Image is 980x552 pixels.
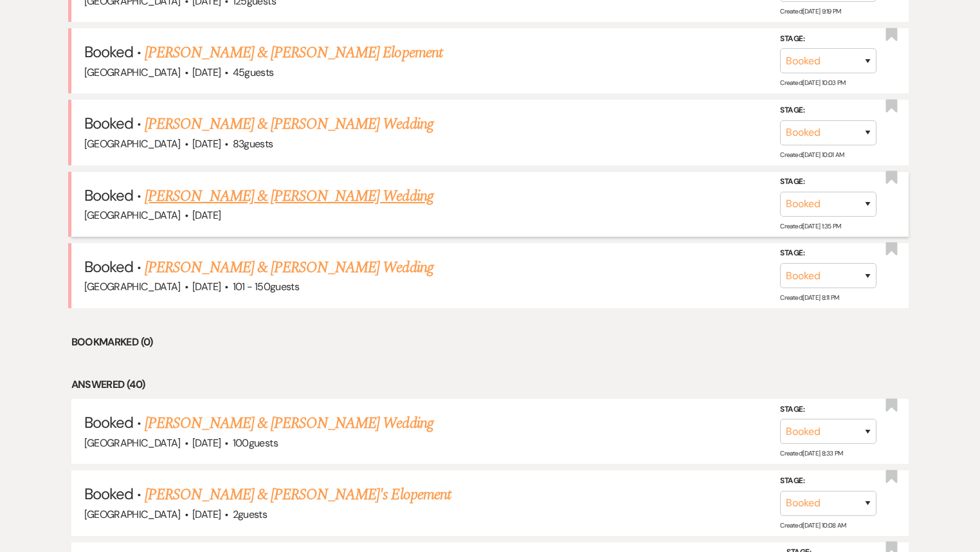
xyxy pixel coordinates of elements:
[192,66,221,79] span: [DATE]
[84,185,133,205] span: Booked
[145,185,433,208] a: [PERSON_NAME] & [PERSON_NAME] Wedding
[780,222,840,230] span: Created: [DATE] 1:35 PM
[192,208,221,222] span: [DATE]
[233,137,273,151] span: 83 guests
[145,113,433,136] a: [PERSON_NAME] & [PERSON_NAME] Wedding
[780,449,842,457] span: Created: [DATE] 8:33 PM
[84,412,133,432] span: Booked
[84,66,181,79] span: [GEOGRAPHIC_DATA]
[84,508,181,521] span: [GEOGRAPHIC_DATA]
[71,376,909,393] li: Answered (40)
[84,137,181,151] span: [GEOGRAPHIC_DATA]
[192,280,221,293] span: [DATE]
[84,280,181,293] span: [GEOGRAPHIC_DATA]
[71,334,909,351] li: Bookmarked (0)
[780,293,839,302] span: Created: [DATE] 8:11 PM
[780,175,876,189] label: Stage:
[233,508,268,521] span: 2 guests
[192,137,221,151] span: [DATE]
[145,256,433,279] a: [PERSON_NAME] & [PERSON_NAME] Wedding
[145,483,451,506] a: [PERSON_NAME] & [PERSON_NAME]'s Elopement
[780,104,876,118] label: Stage:
[780,78,845,87] span: Created: [DATE] 10:03 PM
[233,280,299,293] span: 101 - 150 guests
[84,42,133,62] span: Booked
[780,7,840,15] span: Created: [DATE] 9:19 PM
[192,436,221,450] span: [DATE]
[84,113,133,133] span: Booked
[780,474,876,488] label: Stage:
[780,520,846,529] span: Created: [DATE] 10:08 AM
[84,484,133,504] span: Booked
[780,403,876,417] label: Stage:
[233,436,278,450] span: 100 guests
[84,436,181,450] span: [GEOGRAPHIC_DATA]
[780,151,844,159] span: Created: [DATE] 10:01 AM
[145,412,433,435] a: [PERSON_NAME] & [PERSON_NAME] Wedding
[233,66,274,79] span: 45 guests
[780,32,876,46] label: Stage:
[780,246,876,261] label: Stage:
[84,208,181,222] span: [GEOGRAPHIC_DATA]
[84,257,133,277] span: Booked
[145,41,442,64] a: [PERSON_NAME] & [PERSON_NAME] Elopement
[192,508,221,521] span: [DATE]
